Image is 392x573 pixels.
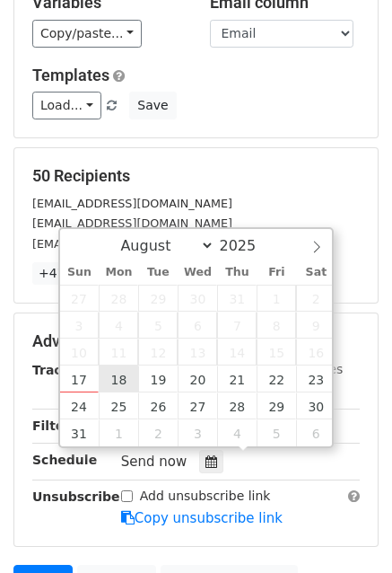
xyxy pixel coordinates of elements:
span: Sat [296,267,335,278]
span: August 23, 2025 [296,366,335,392]
span: August 2, 2025 [296,285,335,312]
h5: 50 Recipients [32,166,360,186]
span: July 29, 2025 [138,285,178,312]
span: Send now [121,454,187,470]
a: Load... [32,92,101,119]
span: August 20, 2025 [178,366,217,392]
span: August 21, 2025 [217,366,257,392]
span: August 28, 2025 [217,392,257,419]
span: August 18, 2025 [99,366,138,392]
span: Fri [257,267,296,278]
a: Copy/paste... [32,20,142,48]
span: August 16, 2025 [296,339,335,366]
span: September 5, 2025 [257,419,296,446]
span: July 30, 2025 [178,285,217,312]
span: Thu [217,267,257,278]
input: Year [214,237,279,254]
span: July 31, 2025 [217,285,257,312]
span: Tue [138,267,178,278]
strong: Unsubscribe [32,489,120,504]
span: September 6, 2025 [296,419,335,446]
small: [EMAIL_ADDRESS][DOMAIN_NAME] [32,216,232,230]
span: September 3, 2025 [178,419,217,446]
span: Sun [60,267,100,278]
span: August 6, 2025 [178,312,217,339]
span: August 22, 2025 [257,366,296,392]
span: August 19, 2025 [138,366,178,392]
span: Wed [178,267,217,278]
span: August 15, 2025 [257,339,296,366]
span: August 25, 2025 [99,392,138,419]
span: August 12, 2025 [138,339,178,366]
span: August 8, 2025 [257,312,296,339]
strong: Tracking [32,363,92,377]
span: August 11, 2025 [99,339,138,366]
span: July 27, 2025 [60,285,100,312]
span: August 30, 2025 [296,392,335,419]
span: August 13, 2025 [178,339,217,366]
button: Save [129,92,176,119]
small: [EMAIL_ADDRESS][DOMAIN_NAME] [32,197,232,210]
span: September 4, 2025 [217,419,257,446]
span: August 5, 2025 [138,312,178,339]
small: [EMAIL_ADDRESS][DOMAIN_NAME] [32,237,232,251]
span: August 17, 2025 [60,366,100,392]
span: August 29, 2025 [257,392,296,419]
span: August 4, 2025 [99,312,138,339]
span: September 2, 2025 [138,419,178,446]
a: +47 more [32,262,108,285]
span: August 27, 2025 [178,392,217,419]
span: August 14, 2025 [217,339,257,366]
span: August 1, 2025 [257,285,296,312]
span: August 26, 2025 [138,392,178,419]
h5: Advanced [32,331,360,351]
span: August 24, 2025 [60,392,100,419]
iframe: Chat Widget [302,487,392,573]
span: August 9, 2025 [296,312,335,339]
span: August 3, 2025 [60,312,100,339]
span: September 1, 2025 [99,419,138,446]
span: August 10, 2025 [60,339,100,366]
a: Templates [32,66,109,84]
span: August 7, 2025 [217,312,257,339]
strong: Schedule [32,453,97,467]
a: Copy unsubscribe link [121,510,283,526]
span: Mon [99,267,138,278]
span: August 31, 2025 [60,419,100,446]
span: July 28, 2025 [99,285,138,312]
strong: Filters [32,419,78,433]
label: Add unsubscribe link [140,487,271,506]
